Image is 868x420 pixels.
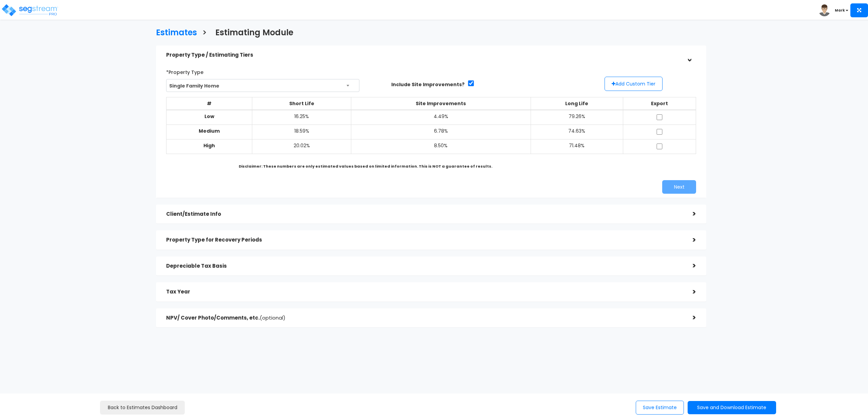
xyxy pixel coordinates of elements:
div: > [683,261,696,271]
img: avatar.png [818,4,830,16]
button: Save Estimate [636,401,684,415]
h5: Client/Estimate Info [166,211,683,217]
div: > [684,48,694,62]
h5: Depreciable Tax Basis [166,263,683,269]
th: Export [623,97,696,110]
td: 79.26% [531,110,623,125]
div: > [683,312,696,323]
h5: Tax Year [166,289,683,295]
th: Site Improvements [351,97,531,110]
h5: NPV/ Cover Photo/Comments, etc. [166,315,683,321]
h3: > [202,28,207,39]
td: 8.50% [351,139,531,154]
th: # [166,97,252,110]
td: 16.25% [252,110,351,125]
label: *Property Type [166,66,203,76]
a: Back to Estimates Dashboard [100,401,185,415]
th: Short Life [252,97,351,110]
button: Add Custom Tier [605,77,663,91]
td: 6.78% [351,125,531,139]
span: Single Family Home [166,79,359,92]
td: 71.48% [531,139,623,154]
div: > [683,287,696,297]
b: Low [204,113,214,120]
img: logo_pro_r.png [1,3,59,17]
button: Save and Download Estimate [688,401,776,414]
label: Include Site Improvements? [391,81,465,88]
h5: Property Type / Estimating Tiers [166,52,683,58]
div: > [683,235,696,245]
div: > [683,209,696,219]
td: 18.59% [252,125,351,139]
span: (optional) [260,314,285,321]
th: Long Life [531,97,623,110]
h5: Property Type for Recovery Periods [166,237,683,243]
button: Next [662,180,696,194]
b: High [203,142,215,149]
h3: Estimates [156,28,197,39]
b: Mark [835,8,845,13]
td: 4.49% [351,110,531,125]
span: Single Family Home [166,79,359,92]
a: Estimating Module [210,21,293,42]
td: 74.63% [531,125,623,139]
b: Medium [199,128,220,134]
a: Estimates [151,21,197,42]
h3: Estimating Module [215,28,293,39]
b: Disclaimer: These numbers are only estimated values based on limited information. This is NOT a g... [239,164,492,169]
td: 20.02% [252,139,351,154]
